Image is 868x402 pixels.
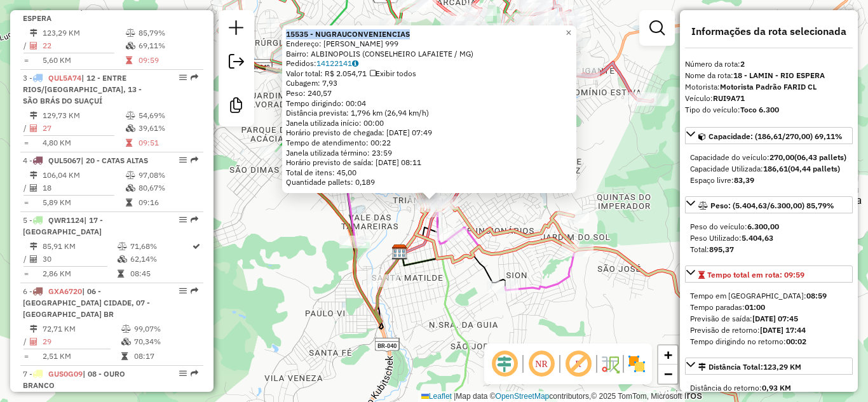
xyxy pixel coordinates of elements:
[23,2,146,23] span: 2 -
[286,49,573,59] div: Bairro: ALBINOPOLIS (CONSELHEIRO LAFAIETE / MG)
[23,286,150,319] span: 6 -
[23,39,29,52] td: /
[30,243,37,250] i: Distância Total
[30,255,37,263] i: Total de Atividades
[118,270,124,278] i: Tempo total em rota
[42,267,117,280] td: 2,86 KM
[685,358,853,375] a: Distância Total:123,29 KM
[191,287,198,295] em: Rota exportada
[48,73,81,83] span: QUL5A74
[685,196,853,213] a: Peso: (5.404,63/6.300,00) 85,79%
[121,352,128,360] i: Tempo total em rota
[690,325,848,336] div: Previsão de retorno:
[685,127,853,144] a: Capacidade: (186,61/270,00) 69,11%
[23,215,103,236] span: 5 -
[138,109,198,122] td: 54,69%
[685,93,853,104] div: Veículo:
[788,164,840,173] strong: (04,44 pallets)
[191,74,198,81] em: Rota exportada
[23,253,29,265] td: /
[48,215,84,225] span: QWR1124
[664,366,672,382] span: −
[130,240,191,253] td: 71,68%
[690,175,848,186] div: Espaço livre:
[121,325,131,333] i: % de utilização do peso
[286,29,573,188] div: Tempo de atendimento: 00:22
[23,182,29,194] td: /
[138,39,198,52] td: 69,11%
[138,27,198,39] td: 85,79%
[118,255,127,263] i: % de utilização da cubagem
[23,54,29,67] td: =
[685,58,853,70] div: Número da rota:
[42,137,125,149] td: 4,80 KM
[664,347,672,363] span: +
[48,2,80,11] span: RUI9A71
[391,244,408,260] img: Farid - Conselheiro Lafaiete
[42,253,117,265] td: 30
[179,216,187,224] em: Opções
[138,196,198,209] td: 09:16
[685,265,853,283] a: Tempo total em rota: 09:59
[707,270,804,279] span: Tempo total em rota: 09:59
[496,392,550,401] a: OpenStreetMap
[418,391,685,402] div: Map data © contributors,© 2025 TomTom, Microsoft
[563,349,593,379] span: Exibir rótulo
[286,157,573,168] div: Horário previsto de saída: [DATE] 08:11
[138,54,198,67] td: 09:59
[30,184,37,192] i: Total de Atividades
[130,267,191,280] td: 08:45
[179,156,187,164] em: Opções
[286,78,573,88] div: Cubagem: 7,93
[81,156,148,165] span: | 20 - CATAS ALTAS
[138,137,198,149] td: 09:51
[690,163,848,175] div: Capacidade Utilizada:
[179,287,187,295] em: Opções
[126,139,132,147] i: Tempo total em rota
[133,323,198,335] td: 99,07%
[685,285,853,352] div: Tempo total em rota: 09:59
[690,244,848,255] div: Total:
[526,349,557,379] span: Ocultar NR
[138,122,198,135] td: 39,61%
[42,122,125,135] td: 27
[658,365,677,384] a: Zoom out
[126,42,135,50] i: % de utilização da cubagem
[690,152,848,163] div: Capacidade do veículo:
[690,382,848,394] div: Distância do retorno:
[286,148,573,158] div: Janela utilizada término: 23:59
[685,81,853,93] div: Motorista:
[42,27,125,39] td: 123,29 KM
[191,216,198,224] em: Rota exportada
[126,199,132,206] i: Tempo total em rota
[685,147,853,191] div: Capacidade: (186,61/270,00) 69,11%
[30,124,37,132] i: Total de Atividades
[42,240,117,253] td: 85,91 KM
[752,314,798,323] strong: [DATE] 07:45
[698,361,801,373] div: Distância Total:
[763,164,788,173] strong: 186,61
[421,392,452,401] a: Leaflet
[489,349,520,379] span: Ocultar deslocamento
[286,88,573,98] div: Peso: 240,57
[740,59,745,69] strong: 2
[561,25,576,41] a: Close popup
[23,2,146,23] span: | 18 - LAMIN - RIO ESPERA
[690,336,848,347] div: Tempo dirigindo no retorno:
[23,196,29,209] td: =
[118,243,127,250] i: % de utilização do peso
[690,313,848,325] div: Previsão de saída:
[627,354,647,374] img: Exibir/Ocultar setores
[224,15,249,44] a: Nova sessão e pesquisa
[685,25,853,37] h4: Informações da rota selecionada
[454,392,456,401] span: |
[733,70,825,80] strong: 18 - LAMIN - RIO ESPERA
[286,58,573,69] div: Pedidos:
[30,42,37,50] i: Total de Atividades
[42,169,125,182] td: 106,04 KM
[352,60,358,67] i: Observações
[224,49,249,77] a: Exportar sessão
[23,122,29,135] td: /
[23,73,142,105] span: 3 -
[42,350,121,363] td: 2,51 KM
